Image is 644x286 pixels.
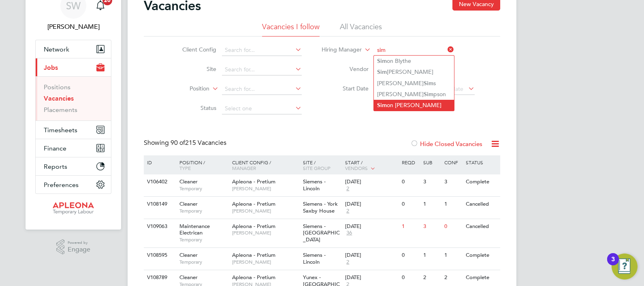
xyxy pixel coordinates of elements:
[400,155,421,169] div: Reqd
[464,219,499,234] div: Cancelled
[145,197,173,212] div: V108149
[232,178,275,185] span: Apleona - Pretium
[374,45,454,56] input: Search for...
[163,85,209,93] label: Position
[442,197,463,212] div: 1
[179,223,210,237] span: Maintenance Electrican
[36,121,111,139] button: Timesheets
[232,223,275,230] span: Apleona - Pretium
[44,64,58,71] span: Jobs
[421,219,442,234] div: 3
[400,270,421,285] div: 0
[303,178,326,192] span: Siemens - Lincoln
[442,248,463,263] div: 1
[68,246,90,253] span: Engage
[170,104,216,112] label: Status
[145,174,173,189] div: V106402
[145,155,173,169] div: ID
[145,270,173,285] div: V108789
[232,200,275,207] span: Apleona - Pretium
[345,259,350,266] span: 2
[464,155,499,169] div: Status
[410,140,482,148] label: Hide Closed Vacancies
[464,248,499,263] div: Complete
[36,58,111,76] button: Jobs
[442,174,463,189] div: 3
[222,103,302,114] input: Select one
[53,202,94,215] img: apleona-logo-retina.png
[421,174,442,189] div: 3
[400,219,421,234] div: 1
[222,45,302,56] input: Search for...
[232,185,299,192] span: [PERSON_NAME]
[36,139,111,157] button: Finance
[36,76,111,120] div: Jobs
[44,95,74,102] a: Vacancies
[36,40,111,58] button: Network
[35,22,111,32] span: Simon Ward
[262,22,320,37] li: Vacancies I follow
[232,252,275,258] span: Apleona - Pretium
[345,223,398,230] div: [DATE]
[345,230,353,237] span: 36
[145,248,173,263] div: V108595
[44,181,79,189] span: Preferences
[377,69,387,75] b: Sim
[377,58,387,65] b: Sim
[421,270,442,285] div: 2
[44,106,77,114] a: Placements
[222,64,302,75] input: Search for...
[179,178,198,185] span: Cleaner
[464,270,499,285] div: Complete
[464,197,499,212] div: Cancelled
[421,248,442,263] div: 1
[170,46,216,53] label: Client Config
[424,80,433,87] b: Sim
[222,84,302,95] input: Search for...
[44,163,67,170] span: Reports
[179,200,198,207] span: Cleaner
[232,259,299,265] span: [PERSON_NAME]
[315,46,362,54] label: Hiring Manager
[345,185,350,192] span: 2
[301,155,343,175] div: Site /
[611,259,615,270] div: 3
[173,155,230,175] div: Position /
[421,155,442,169] div: Sub
[44,144,66,152] span: Finance
[442,270,463,285] div: 2
[232,208,299,214] span: [PERSON_NAME]
[400,197,421,212] div: 0
[421,197,442,212] div: 1
[179,165,191,171] span: Type
[232,274,275,281] span: Apleona - Pretium
[36,157,111,175] button: Reports
[179,185,228,192] span: Temporary
[442,219,463,234] div: 0
[442,155,463,169] div: Conf
[44,45,69,53] span: Network
[179,208,228,214] span: Temporary
[434,85,463,92] span: Select date
[232,230,299,236] span: [PERSON_NAME]
[345,165,368,171] span: Vendors
[144,139,228,147] div: Showing
[179,274,198,281] span: Cleaner
[66,0,81,11] span: SW
[171,139,226,147] span: 215 Vacancies
[345,201,398,208] div: [DATE]
[303,252,326,265] span: Siemens - Lincoln
[56,239,91,255] a: Powered byEngage
[44,83,70,91] a: Positions
[303,200,338,214] span: Siemens - York Saxby House
[322,65,369,73] label: Vendor
[145,219,173,234] div: V109063
[68,239,90,246] span: Powered by
[345,274,398,281] div: [DATE]
[179,259,228,265] span: Temporary
[345,252,398,259] div: [DATE]
[345,208,350,215] span: 2
[374,100,454,111] li: on [PERSON_NAME]
[179,252,198,258] span: Cleaner
[345,178,398,185] div: [DATE]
